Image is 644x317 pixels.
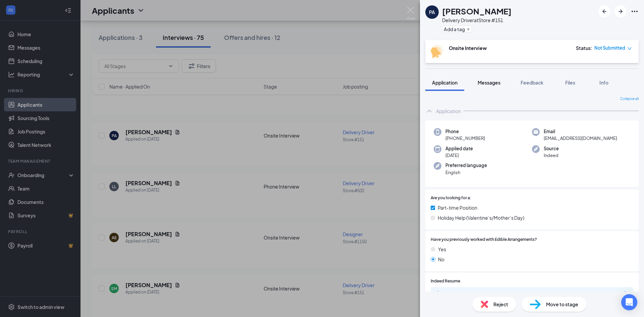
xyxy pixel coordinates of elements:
[445,169,487,176] span: English
[445,135,485,142] span: [PHONE_NUMBER]
[544,135,617,142] span: [EMAIL_ADDRESS][DOMAIN_NAME]
[621,290,629,298] svg: Download
[431,236,537,243] span: Have you previously worked with Edible Arrangements?
[435,291,440,296] svg: Paperclip
[438,256,444,263] span: No
[442,17,512,23] div: Delivery Driver at Store #151
[544,128,617,135] span: Email
[576,45,592,51] div: Status :
[600,7,608,15] svg: ArrowLeftNew
[445,145,473,152] span: Applied date
[445,128,485,135] span: Phone
[466,27,470,31] svg: Plus
[521,80,543,86] span: Feedback
[425,107,433,115] svg: ChevronUp
[438,246,446,253] span: Yes
[614,5,627,17] button: ArrowRight
[478,80,500,86] span: Messages
[435,291,543,297] a: Paperclip01e95de742775edeeaa6baa67041407e.pdf
[627,46,632,51] span: down
[631,7,639,15] svg: Ellipses
[429,9,435,15] div: PA
[438,214,524,221] span: Holiday Help (Valentine’s/Mother’s Day)
[432,80,458,86] span: Application
[493,301,508,308] span: Reject
[443,291,537,296] div: 01e95de742775edeeaa6baa67041407e.pdf
[442,5,512,17] h1: [PERSON_NAME]
[620,96,639,102] span: Collapse all
[546,301,578,308] span: Move to stage
[438,204,477,211] span: Part-time Position
[431,195,471,201] span: Are you looking for a:
[594,45,625,51] span: Not Submitted
[445,152,473,159] span: [DATE]
[449,45,487,51] b: Onsite Interview
[436,108,461,114] div: Application
[621,294,637,310] div: Open Intercom Messenger
[544,152,559,159] span: Indeed
[445,162,487,169] span: Preferred language
[616,7,625,15] svg: ArrowRight
[431,278,460,284] span: Indeed Resume
[544,145,559,152] span: Source
[598,5,610,17] button: ArrowLeftNew
[599,80,608,86] span: Info
[565,80,575,86] span: Files
[442,25,472,33] button: PlusAdd a tag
